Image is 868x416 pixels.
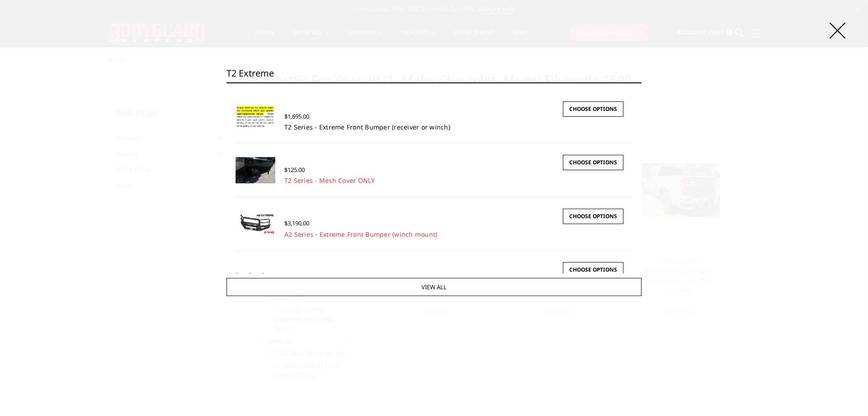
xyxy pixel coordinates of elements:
[284,230,438,239] a: A2 Series - Extreme Front Bumper (winch mount)
[284,273,305,281] span: $200.00
[236,157,275,183] img: T2 Series - Mesh Cover ONLY
[284,166,305,174] span: $125.00
[563,155,623,170] a: Choose Options
[284,176,375,185] a: T2 Series - Mesh Cover ONLY
[284,112,309,120] span: $1,695.00
[236,258,275,297] a: Skid Plate for T2 Series Front Bumper winch mount skid plate
[236,150,275,190] a: T2 Series - Mesh Cover ONLY
[563,209,623,224] a: Choose Options
[563,101,623,117] a: Choose Options
[284,219,309,227] span: $3,190.00
[563,262,623,277] a: Choose Options
[236,204,275,244] a: A2 Series - Extreme Front Bumper (winch mount) A2 Series - Extreme Front Bumper (winch mount)
[226,278,642,296] a: View All
[284,123,450,131] a: T2 Series - Extreme Front Bumper (receiver or winch)
[236,97,275,137] a: T2 Series - Extreme Front Bumper (receiver or winch) T2 Series - Extreme Front Bumper (receiver o...
[226,64,642,82] input: Search the store
[236,103,275,130] img: T2 Series - Extreme Front Bumper (receiver or winch)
